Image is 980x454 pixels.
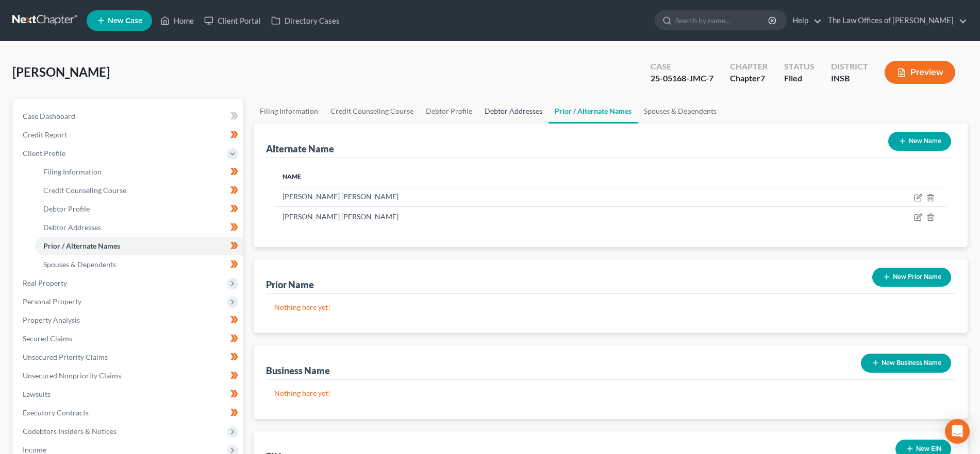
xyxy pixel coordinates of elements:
span: Personal Property [23,297,81,306]
a: Filing Information [254,99,324,124]
div: Filed [784,73,815,84]
a: The Law Offices of [PERSON_NAME] [823,11,967,30]
button: New Name [888,132,951,151]
span: Debtor Addresses [43,223,101,232]
span: [PERSON_NAME] [12,64,110,79]
a: Spouses & Dependents [638,99,723,124]
a: Prior / Alternate Names [549,99,638,124]
div: Open Intercom Messenger [945,419,970,444]
p: Nothing here yet! [274,302,947,312]
span: Case Dashboard [23,112,75,120]
span: Lawsuits [23,390,51,398]
a: Unsecured Nonpriority Claims [14,366,243,385]
a: Lawsuits [14,385,243,404]
span: Credit Counseling Course [43,186,126,195]
span: Executory Contracts [23,408,89,417]
span: Prior / Alternate Names [43,241,120,250]
a: Directory Cases [266,11,345,30]
button: New Prior Name [872,268,951,287]
a: Debtor Profile [35,200,243,218]
a: Client Portal [199,11,266,30]
span: Real Property [23,278,67,287]
a: Debtor Profile [420,99,478,124]
a: Executory Contracts [14,404,243,422]
div: 25-05168-JMC-7 [651,73,713,84]
div: Chapter [730,73,768,84]
div: Status [784,61,815,73]
a: Filing Information [35,163,243,181]
a: Debtor Addresses [35,218,243,237]
span: Secured Claims [23,334,72,343]
div: Business Name [266,364,330,377]
span: Spouses & Dependents [43,260,116,269]
p: Nothing here yet! [274,388,947,398]
a: Credit Counseling Course [35,181,243,200]
div: Chapter [730,61,768,73]
span: Property Analysis [23,316,80,324]
span: Codebtors Insiders & Notices [23,427,117,435]
span: Credit Report [23,130,67,139]
span: Unsecured Priority Claims [23,353,108,361]
div: Case [651,61,713,73]
a: Secured Claims [14,329,243,348]
button: New Business Name [861,354,951,373]
span: Unsecured Nonpriority Claims [23,371,121,380]
a: Case Dashboard [14,107,243,126]
div: Alternate Name [266,143,334,155]
span: Debtor Profile [43,204,90,213]
a: Prior / Alternate Names [35,237,243,255]
td: [PERSON_NAME] [PERSON_NAME] [274,187,787,206]
a: Spouses & Dependents [35,255,243,274]
th: Name [274,166,787,187]
div: Prior Name [266,278,314,291]
div: District [831,61,868,73]
input: Search by name... [675,11,770,30]
a: Property Analysis [14,311,243,329]
a: Home [155,11,199,30]
td: [PERSON_NAME] [PERSON_NAME] [274,207,787,226]
span: New Case [108,17,142,25]
a: Debtor Addresses [478,99,549,124]
a: Credit Report [14,126,243,144]
span: Client Profile [23,149,65,158]
div: INSB [831,73,868,84]
span: 7 [760,73,765,83]
button: Preview [885,61,955,84]
a: Unsecured Priority Claims [14,348,243,366]
span: Filing Information [43,167,102,176]
span: Income [23,445,46,454]
a: Help [787,11,822,30]
a: Credit Counseling Course [324,99,420,124]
